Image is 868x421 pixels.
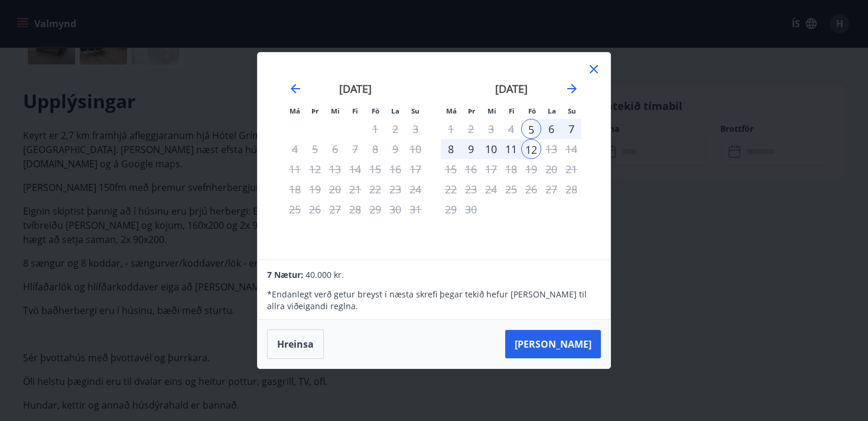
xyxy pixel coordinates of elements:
small: Su [568,106,576,115]
small: Su [411,106,420,115]
small: Mi [331,106,340,115]
small: Fi [352,106,358,115]
td: Not available. föstudagur, 8. ágúst 2025 [365,139,385,159]
p: * Endanlegt verð getur breyst í næsta skrefi þegar tekið hefur [PERSON_NAME] til allra viðeigandi... [267,289,600,312]
td: Not available. þriðjudagur, 23. september 2025 [461,179,481,199]
td: Not available. mánudagur, 22. september 2025 [441,179,461,199]
td: Not available. mánudagur, 29. september 2025 [441,199,461,219]
td: Selected. sunnudagur, 7. september 2025 [561,119,581,139]
td: Not available. þriðjudagur, 30. september 2025 [461,199,481,219]
td: Not available. mánudagur, 1. september 2025 [441,119,461,139]
td: Not available. miðvikudagur, 27. ágúst 2025 [325,199,345,219]
td: Not available. föstudagur, 26. september 2025 [521,179,541,199]
td: Not available. laugardagur, 20. september 2025 [541,159,561,179]
td: Selected. mánudagur, 8. september 2025 [441,139,461,159]
td: Not available. laugardagur, 30. ágúst 2025 [385,199,405,219]
td: Not available. föstudagur, 1. ágúst 2025 [365,119,385,139]
span: 40.000 kr. [305,269,344,280]
small: La [548,106,556,115]
td: Not available. sunnudagur, 17. ágúst 2025 [405,159,425,179]
td: Selected. laugardagur, 6. september 2025 [541,119,561,139]
td: Not available. laugardagur, 27. september 2025 [541,179,561,199]
td: Not available. fimmtudagur, 18. september 2025 [501,159,521,179]
small: La [391,106,399,115]
span: 7 Nætur: [267,269,303,280]
div: 11 [501,139,521,159]
div: Aðeins útritun í boði [521,139,541,159]
td: Not available. mánudagur, 18. ágúst 2025 [285,179,305,199]
strong: [DATE] [339,82,372,96]
div: 10 [481,139,501,159]
td: Not available. sunnudagur, 3. ágúst 2025 [405,119,425,139]
small: Má [446,106,457,115]
td: Selected. miðvikudagur, 10. september 2025 [481,139,501,159]
td: Not available. föstudagur, 19. september 2025 [521,159,541,179]
td: Not available. mánudagur, 11. ágúst 2025 [285,159,305,179]
td: Not available. föstudagur, 15. ágúst 2025 [365,159,385,179]
strong: [DATE] [495,82,528,96]
small: Fi [509,106,515,115]
button: Hreinsa [267,329,324,359]
td: Not available. laugardagur, 23. ágúst 2025 [385,179,405,199]
td: Not available. sunnudagur, 28. september 2025 [561,179,581,199]
td: Not available. miðvikudagur, 3. september 2025 [481,119,501,139]
td: Not available. mánudagur, 25. ágúst 2025 [285,199,305,219]
div: Calendar [272,67,596,245]
div: 9 [461,139,481,159]
td: Not available. miðvikudagur, 17. september 2025 [481,159,501,179]
div: 7 [561,119,581,139]
td: Selected as end date. föstudagur, 12. september 2025 [521,139,541,159]
td: Not available. fimmtudagur, 25. september 2025 [501,179,521,199]
td: Not available. miðvikudagur, 6. ágúst 2025 [325,139,345,159]
div: Move backward to switch to the previous month. [288,82,303,96]
small: Þr [468,106,475,115]
div: 6 [541,119,561,139]
td: Not available. miðvikudagur, 24. september 2025 [481,179,501,199]
td: Not available. sunnudagur, 21. september 2025 [561,159,581,179]
td: Selected. þriðjudagur, 9. september 2025 [461,139,481,159]
td: Not available. laugardagur, 9. ágúst 2025 [385,139,405,159]
td: Not available. miðvikudagur, 20. ágúst 2025 [325,179,345,199]
td: Not available. sunnudagur, 24. ágúst 2025 [405,179,425,199]
td: Not available. laugardagur, 13. september 2025 [541,139,561,159]
td: Not available. fimmtudagur, 21. ágúst 2025 [345,179,365,199]
td: Selected. fimmtudagur, 11. september 2025 [501,139,521,159]
td: Not available. fimmtudagur, 28. ágúst 2025 [345,199,365,219]
td: Not available. miðvikudagur, 13. ágúst 2025 [325,159,345,179]
button: [PERSON_NAME] [505,330,601,358]
td: Not available. fimmtudagur, 7. ágúst 2025 [345,139,365,159]
small: Fö [528,106,536,115]
td: Not available. fimmtudagur, 14. ágúst 2025 [345,159,365,179]
td: Not available. þriðjudagur, 19. ágúst 2025 [305,179,325,199]
td: Not available. sunnudagur, 31. ágúst 2025 [405,199,425,219]
td: Not available. þriðjudagur, 12. ágúst 2025 [305,159,325,179]
td: Not available. föstudagur, 22. ágúst 2025 [365,179,385,199]
td: Not available. þriðjudagur, 26. ágúst 2025 [305,199,325,219]
td: Not available. mánudagur, 4. ágúst 2025 [285,139,305,159]
small: Þr [311,106,318,115]
td: Not available. föstudagur, 29. ágúst 2025 [365,199,385,219]
td: Not available. þriðjudagur, 16. september 2025 [461,159,481,179]
td: Not available. sunnudagur, 14. september 2025 [561,139,581,159]
td: Not available. sunnudagur, 10. ágúst 2025 [405,139,425,159]
div: Aðeins innritun í boði [521,119,541,139]
td: Selected as start date. föstudagur, 5. september 2025 [521,119,541,139]
small: Fö [372,106,379,115]
small: Mi [487,106,496,115]
div: 8 [441,139,461,159]
small: Má [290,106,300,115]
div: Move forward to switch to the next month. [565,82,579,96]
td: Not available. laugardagur, 16. ágúst 2025 [385,159,405,179]
td: Not available. þriðjudagur, 5. ágúst 2025 [305,139,325,159]
td: Not available. fimmtudagur, 4. september 2025 [501,119,521,139]
td: Not available. laugardagur, 2. ágúst 2025 [385,119,405,139]
td: Not available. þriðjudagur, 2. september 2025 [461,119,481,139]
td: Not available. mánudagur, 15. september 2025 [441,159,461,179]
